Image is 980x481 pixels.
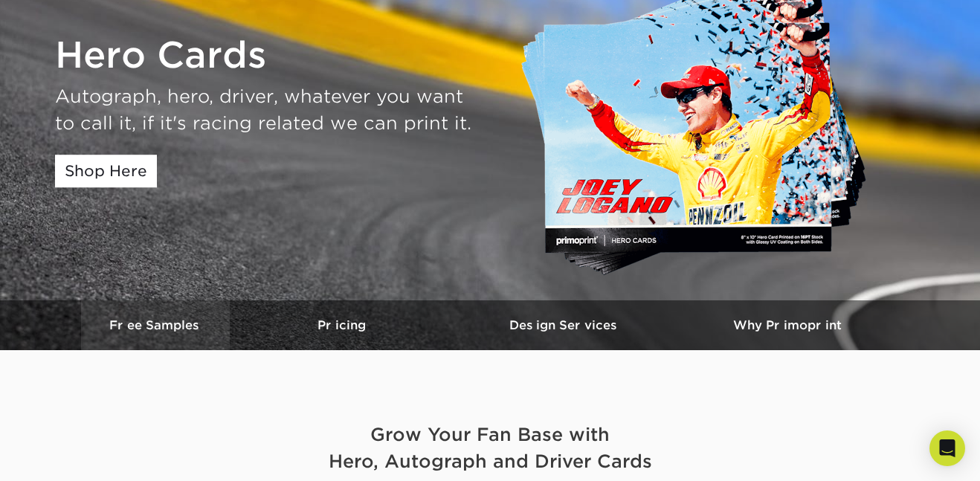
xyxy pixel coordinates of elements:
h3: Pricing [230,318,453,332]
div: Open Intercom Messenger [929,430,965,466]
h3: Design Services [453,318,676,332]
a: Design Services [453,300,676,350]
h3: Why Primoprint [676,318,899,332]
a: Why Primoprint [676,300,899,350]
div: Autograph, hero, driver, whatever you want to call it, if it's racing related we can print it. [55,83,479,137]
h2: Grow Your Fan Base with Hero, Autograph and Driver Cards [55,422,925,475]
a: Pricing [230,300,453,350]
h3: Free Samples [81,318,230,332]
a: Shop Here [55,155,157,187]
h1: Hero Cards [55,34,479,77]
a: Free Samples [81,300,230,350]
